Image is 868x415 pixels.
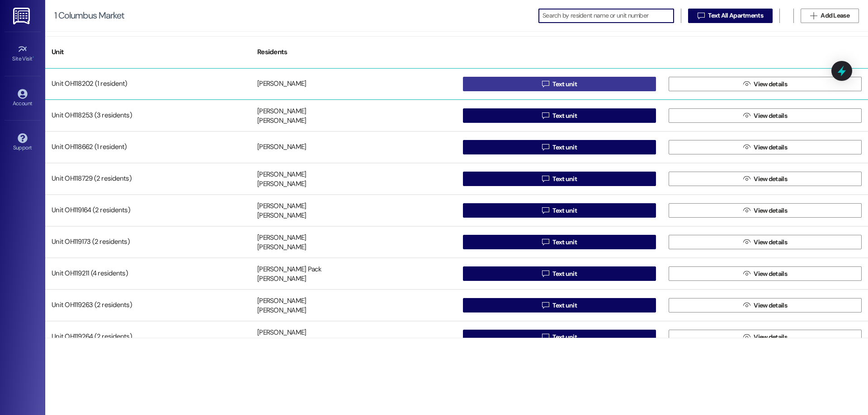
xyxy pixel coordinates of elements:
[801,9,859,23] button: Add Lease
[257,328,306,337] div: [PERSON_NAME]
[45,328,251,346] div: Unit OH119264 (2 residents)
[463,108,656,123] button: Text unit
[45,233,251,251] div: Unit OH119173 (2 residents)
[463,77,656,91] button: Text unit
[257,107,306,116] div: [PERSON_NAME]
[257,201,306,211] div: [PERSON_NAME]
[754,79,787,89] span: View details
[54,11,124,20] div: 1 Columbus Market
[463,172,656,186] button: Text unit
[743,207,750,214] i: 
[669,140,862,154] button: View details
[743,302,750,309] i: 
[251,41,457,63] div: Residents
[542,144,549,151] i: 
[542,207,549,214] i: 
[542,9,674,22] input: Search by resident name or unit number
[257,296,306,306] div: [PERSON_NAME]
[669,172,862,186] button: View details
[542,80,549,88] i: 
[257,338,306,347] div: [PERSON_NAME]
[542,333,549,340] i: 
[257,79,306,89] div: [PERSON_NAME]
[669,203,862,218] button: View details
[754,174,787,184] span: View details
[810,12,817,19] i: 
[743,175,750,182] i: 
[552,174,577,184] span: Text unit
[45,170,251,188] div: Unit OH118729 (2 residents)
[463,203,656,218] button: Text unit
[45,296,251,314] div: Unit OH119263 (2 residents)
[669,298,862,312] button: View details
[669,266,862,281] button: View details
[257,117,306,126] div: [PERSON_NAME]
[45,201,251,219] div: Unit OH119164 (2 residents)
[5,131,41,155] a: Support
[463,266,656,281] button: Text unit
[257,233,306,242] div: [PERSON_NAME]
[743,112,750,119] i: 
[257,265,322,274] div: [PERSON_NAME] Pack
[552,269,577,279] span: Text unit
[552,301,577,310] span: Text unit
[45,41,251,63] div: Unit
[257,143,306,152] div: [PERSON_NAME]
[743,80,750,88] i: 
[754,332,787,342] span: View details
[743,144,750,151] i: 
[45,107,251,125] div: Unit OH118253 (3 residents)
[743,270,750,277] i: 
[754,143,787,152] span: View details
[743,238,750,246] i: 
[552,111,577,121] span: Text unit
[257,275,306,284] div: [PERSON_NAME]
[257,211,306,221] div: [PERSON_NAME]
[669,108,862,123] button: View details
[552,206,577,215] span: Text unit
[45,138,251,156] div: Unit OH118662 (1 resident)
[542,238,549,246] i: 
[552,143,577,152] span: Text unit
[542,270,549,277] i: 
[257,180,306,189] div: [PERSON_NAME]
[257,170,306,179] div: [PERSON_NAME]
[708,11,763,20] span: Text All Apartments
[754,269,787,279] span: View details
[257,243,306,252] div: [PERSON_NAME]
[463,298,656,312] button: Text unit
[257,306,306,316] div: [PERSON_NAME]
[542,112,549,119] i: 
[821,11,849,20] span: Add Lease
[698,12,704,19] i: 
[463,235,656,249] button: Text unit
[5,42,41,66] a: Site Visit •
[754,206,787,215] span: View details
[463,330,656,344] button: Text unit
[754,111,787,121] span: View details
[45,75,251,93] div: Unit OH118202 (1 resident)
[5,86,41,111] a: Account
[13,8,32,24] img: ResiDesk Logo
[552,79,577,89] span: Text unit
[552,332,577,342] span: Text unit
[45,265,251,283] div: Unit OH119211 (4 residents)
[754,238,787,247] span: View details
[669,235,862,249] button: View details
[463,140,656,154] button: Text unit
[669,330,862,344] button: View details
[552,238,577,247] span: Text unit
[542,175,549,182] i: 
[669,77,862,91] button: View details
[542,302,549,309] i: 
[743,333,750,340] i: 
[754,301,787,310] span: View details
[33,54,34,61] span: •
[688,9,773,23] button: Text All Apartments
